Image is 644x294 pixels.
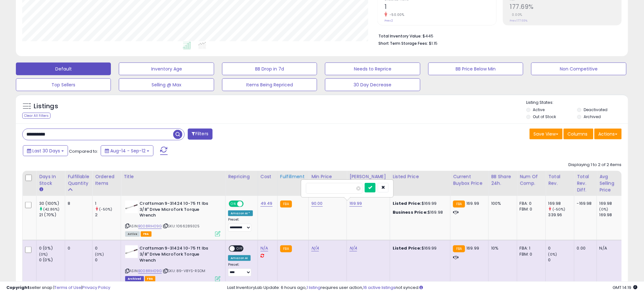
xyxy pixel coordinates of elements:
[510,3,621,12] h2: 177.69%
[520,173,543,187] div: Num of Comp.
[467,200,479,206] span: 169.99
[54,284,81,291] a: Terms of Use
[393,209,428,215] b: Business Price:
[261,200,273,207] a: 49.49
[110,148,146,154] span: Aug-14 - Sep-12
[95,257,121,263] div: 0
[280,245,292,252] small: FBA
[125,245,138,258] img: 31vI-cSyVxL._SL40_.jpg
[453,245,465,252] small: FBA
[393,200,422,206] b: Listed Price:
[311,173,344,180] div: Min Price
[43,207,59,212] small: (42.86%)
[568,131,588,137] span: Columns
[95,252,104,257] small: (0%)
[526,100,628,106] p: Listing States:
[453,173,486,187] div: Current Buybox Price
[600,207,608,212] small: (0%)
[16,63,111,75] button: Default
[39,187,43,192] small: Days In Stock.
[577,201,592,206] div: -169.98
[139,201,217,220] b: Craftsman 9-31424 10-75 ft lbs 3/8" Drive MicroTork Torque Wrench
[163,268,205,273] span: | SKU: 89-V8YS-RSOM
[119,63,214,75] button: Inventory Age
[141,231,152,237] span: FBA
[138,268,162,274] a: B008RIH09G
[6,285,110,291] div: seller snap | |
[228,217,253,232] div: Preset:
[307,284,321,291] a: 1 listing
[531,63,626,75] button: Non Competitive
[125,245,220,281] div: ASIN:
[222,78,317,91] button: Items Being Repriced
[453,201,465,208] small: FBA
[378,32,617,39] li: $445
[467,245,479,251] span: 169.99
[228,173,255,180] div: Repricing
[125,201,138,213] img: 31vI-cSyVxL._SL40_.jpg
[613,284,638,291] span: 2025-10-13 14:19 GMT
[393,245,422,251] b: Listed Price:
[548,252,557,257] small: (0%)
[393,201,445,206] div: $169.99
[222,63,317,75] button: BB Drop in 7d
[280,173,306,180] div: Fulfillment
[584,107,607,112] label: Deactivated
[119,78,214,91] button: Selling @ Max
[39,257,65,263] div: 0 (0%)
[387,12,404,17] small: -50.00%
[95,212,121,218] div: 2
[393,245,445,251] div: $169.99
[145,276,156,282] span: FBA
[520,201,541,206] div: FBA: 0
[428,63,523,75] button: BB Price Below Min
[228,255,250,261] div: Amazon AI
[311,245,319,251] a: N/A
[32,148,60,154] span: Last 30 Days
[227,285,638,291] div: Last InventoryLab Update: 6 hours ago, requires user action, not synced.
[552,207,566,212] small: (-50%)
[393,173,448,180] div: Listed Price
[600,212,625,218] div: 169.98
[69,148,98,154] span: Compared to:
[243,201,253,207] span: OFF
[349,245,357,251] a: N/A
[491,173,514,187] div: BB Share 24h.
[95,201,121,206] div: 1
[82,284,110,291] a: Privacy Policy
[569,162,622,168] div: Displaying 1 to 2 of 2 items
[101,145,153,156] button: Aug-14 - Sep-12
[6,284,30,291] strong: Copyright
[95,173,118,187] div: Ordered Items
[125,201,220,236] div: ASIN:
[139,245,217,265] b: Craftsman 9-31424 10-75 ft lbs 3/8" Drive MicroTork Torque Wrench
[261,173,275,180] div: Cost
[99,207,112,212] small: (-50%)
[533,107,545,112] label: Active
[510,12,523,17] small: 0.00%
[261,245,268,251] a: N/A
[363,284,396,291] a: 16 active listings
[548,245,574,251] div: 0
[577,245,592,251] div: 0.00
[39,212,65,218] div: 21 (70%)
[188,129,213,140] button: Filters
[594,129,622,139] button: Actions
[548,212,574,218] div: 339.96
[429,40,437,46] span: $1.15
[393,210,445,215] div: $169.98
[235,246,245,251] span: OFF
[600,201,625,206] div: 169.98
[280,201,292,208] small: FBA
[229,201,237,207] span: ON
[68,173,90,187] div: Fulfillable Quantity
[95,245,121,251] div: 0
[325,78,420,91] button: 30 Day Decrease
[125,276,144,282] span: Listings that have been deleted from Seller Central
[325,63,420,75] button: Needs to Reprice
[39,173,62,187] div: Days In Stock
[39,252,48,257] small: (0%)
[16,78,111,91] button: Top Sellers
[22,113,51,119] div: Clear All Filters
[311,200,323,207] a: 90.00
